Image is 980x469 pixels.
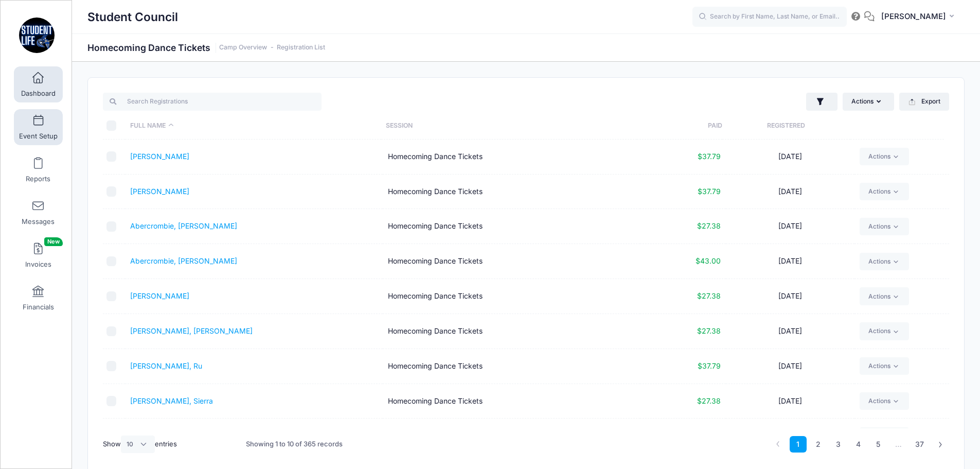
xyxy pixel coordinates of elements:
[722,112,850,140] th: Registered: activate to sort column ascending
[843,93,894,110] button: Actions
[103,436,177,453] label: Show entries
[697,291,721,300] span: $27.38
[14,66,63,102] a: Dashboard
[14,152,63,188] a: Reports
[881,11,946,22] span: [PERSON_NAME]
[23,303,54,311] span: Financials
[697,221,721,230] span: $27.38
[726,349,854,384] td: [DATE]
[790,436,807,453] a: 1
[637,112,722,140] th: Paid: activate to sort column ascending
[19,132,58,141] span: Event Setup
[726,209,854,244] td: [DATE]
[14,109,63,145] a: Event Setup
[44,237,63,246] span: New
[22,217,55,226] span: Messages
[726,384,854,419] td: [DATE]
[130,256,237,265] a: Abercrombie, [PERSON_NAME]
[860,322,908,340] a: Actions
[121,436,155,453] select: Showentries
[383,419,640,454] td: Homecoming Dance Tickets
[698,152,721,161] span: $37.79
[860,183,908,200] a: Actions
[726,314,854,349] td: [DATE]
[726,175,854,210] td: [DATE]
[860,148,908,165] a: Actions
[692,7,847,27] input: Search by First Name, Last Name, or Email...
[726,279,854,314] td: [DATE]
[383,209,640,244] td: Homecoming Dance Tickets
[910,436,929,453] a: 37
[383,384,640,419] td: Homecoming Dance Tickets
[860,287,908,305] a: Actions
[810,436,827,453] a: 2
[698,187,721,196] span: $37.79
[87,42,325,53] h1: Homecoming Dance Tickets
[14,280,63,316] a: Financials
[726,419,854,454] td: [DATE]
[383,175,640,210] td: Homecoming Dance Tickets
[383,314,640,349] td: Homecoming Dance Tickets
[25,260,51,269] span: Invoices
[130,396,213,405] a: [PERSON_NAME], Sierra
[246,432,343,456] div: Showing 1 to 10 of 365 records
[21,89,56,98] span: Dashboard
[383,244,640,279] td: Homecoming Dance Tickets
[14,237,63,273] a: InvoicesNew
[87,5,178,29] h1: Student Council
[103,93,322,110] input: Search Registrations
[850,436,867,453] a: 4
[130,221,237,230] a: Abercrombie, [PERSON_NAME]
[381,112,637,140] th: Session: activate to sort column ascending
[698,361,721,370] span: $37.79
[383,140,640,175] td: Homecoming Dance Tickets
[875,5,965,29] button: [PERSON_NAME]
[860,357,908,375] a: Actions
[383,279,640,314] td: Homecoming Dance Tickets
[130,326,253,335] a: [PERSON_NAME], [PERSON_NAME]
[696,256,721,265] span: $43.00
[697,326,721,335] span: $27.38
[383,349,640,384] td: Homecoming Dance Tickets
[697,396,721,405] span: $27.38
[277,44,325,51] a: Registration List
[26,175,50,183] span: Reports
[726,140,854,175] td: [DATE]
[130,291,189,300] a: [PERSON_NAME]
[860,253,908,270] a: Actions
[14,195,63,231] a: Messages
[1,11,73,60] a: Student Council
[219,44,267,51] a: Camp Overview
[870,436,887,453] a: 5
[130,361,202,370] a: [PERSON_NAME], Ru
[860,427,908,445] a: Actions
[726,244,854,279] td: [DATE]
[860,392,908,410] a: Actions
[17,16,56,55] img: Student Council
[899,93,949,110] button: Export
[130,187,189,196] a: [PERSON_NAME]
[860,218,908,235] a: Actions
[830,436,847,453] a: 3
[125,112,381,140] th: Full Name: activate to sort column descending
[130,152,189,161] a: [PERSON_NAME]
